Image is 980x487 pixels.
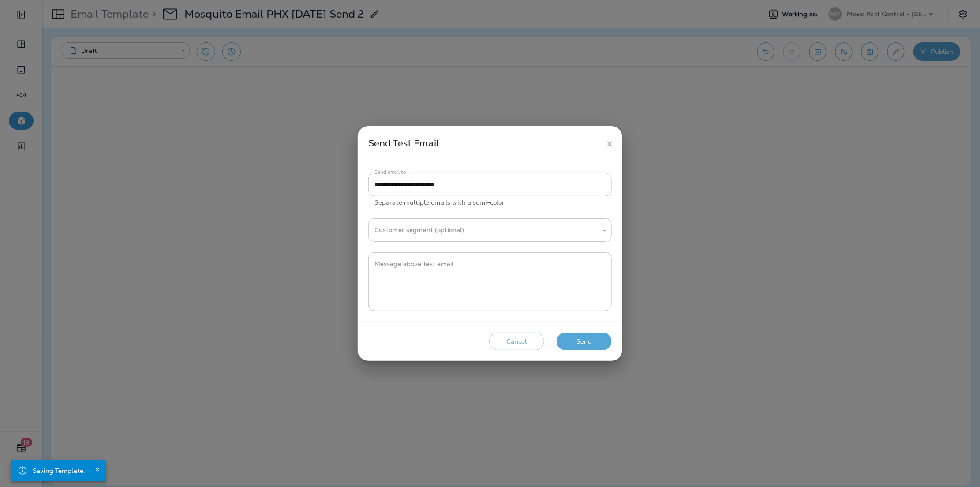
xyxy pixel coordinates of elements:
[368,136,602,152] div: Send Test Email
[92,465,103,475] button: Close
[489,333,544,351] button: Cancel
[602,136,618,152] button: close
[33,463,85,479] div: Saving Template.
[374,198,606,208] p: Separate multiple emails with a semi-colon
[374,169,406,176] label: Send email to
[557,333,612,351] button: Send
[601,227,609,235] button: Open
